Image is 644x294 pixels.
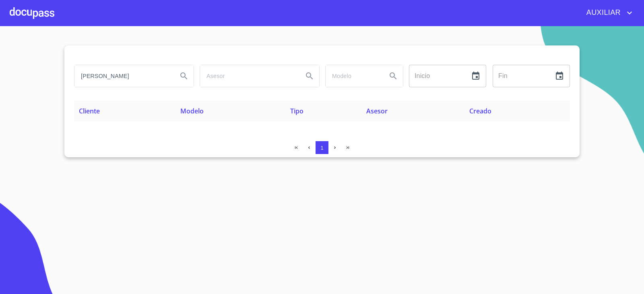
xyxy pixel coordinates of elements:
span: Modelo [180,107,204,115]
input: search [326,65,380,87]
span: Tipo [290,107,303,115]
button: Search [300,66,319,86]
button: 1 [316,141,328,154]
button: Search [384,66,403,86]
button: account of current user [580,6,634,19]
span: AUXILIAR [580,6,625,19]
span: Creado [469,107,491,115]
button: Search [174,66,194,86]
span: Asesor [366,107,388,115]
span: 1 [320,145,323,151]
span: Cliente [79,107,100,115]
input: search [74,65,171,87]
input: search [200,65,297,87]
